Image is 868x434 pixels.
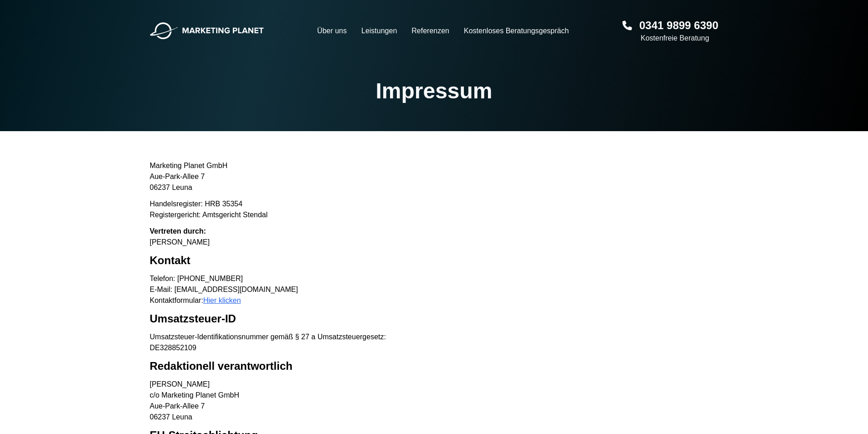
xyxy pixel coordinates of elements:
[622,18,632,33] img: Telefon Icon
[150,160,719,193] p: Marketing Planet GmbH Aue-Park-Allee 7 06237 Leuna
[411,26,449,36] a: Referenzen
[150,226,719,248] p: [PERSON_NAME]
[150,359,719,373] h2: Redaktionell verantwortlich
[150,22,264,40] img: Marketing Planet - Webdesign, Website Entwicklung und SEO
[375,80,492,102] h1: Impressum
[150,379,719,423] p: [PERSON_NAME] c/o Marketing Planet GmbH Aue-Park-Allee 7 06237 Leuna
[150,253,719,268] h2: Kontakt
[150,273,719,306] p: Telefon: [PHONE_NUMBER] E-Mail: [EMAIL_ADDRESS][DOMAIN_NAME] Kontaktformular:
[464,26,569,36] a: Kostenloses Beratungsgespräch
[150,227,206,235] strong: Vertreten durch:
[641,33,719,44] small: Kostenfreie Beratung
[203,296,241,304] a: Hier klicken
[150,311,719,326] h2: Umsatzsteuer-ID
[639,18,719,33] a: 0341 9899 6390
[317,26,347,36] a: Über uns
[150,332,719,353] p: Umsatzsteuer-Identifikationsnummer gemäß § 27 a Umsatzsteuergesetz: DE328852109
[361,26,397,36] a: Leistungen
[150,199,719,220] p: Handelsregister: HRB 35354 Registergericht: Amtsgericht Stendal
